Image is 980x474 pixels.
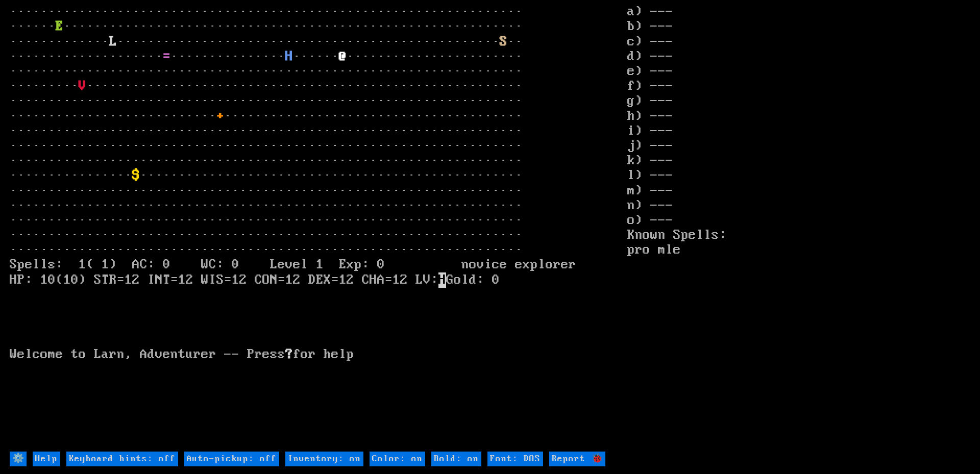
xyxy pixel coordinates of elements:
input: Font: DOS [487,452,543,466]
stats: a) --- b) --- c) --- d) --- e) --- f) --- g) --- h) --- i) --- j) --- k) --- l) --- m) --- n) ---... [627,5,970,450]
font: E [56,19,63,34]
input: Inventory: on [285,452,363,466]
input: Bold: on [431,452,481,466]
b: ? [285,347,293,362]
font: L [109,34,117,49]
font: V [79,79,86,94]
font: + [216,109,224,124]
font: H [285,49,293,64]
larn: ··································································· ······ ······················... [10,5,627,450]
input: ⚙️ [10,452,27,466]
input: Auto-pickup: off [184,452,279,466]
input: Help [33,452,60,466]
input: Report 🐞 [549,452,605,466]
input: Keyboard hints: off [66,452,178,466]
font: = [163,49,170,64]
mark: H [438,272,446,288]
font: $ [132,168,140,183]
font: @ [339,49,347,64]
font: S [500,34,507,49]
input: Color: on [370,452,425,466]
